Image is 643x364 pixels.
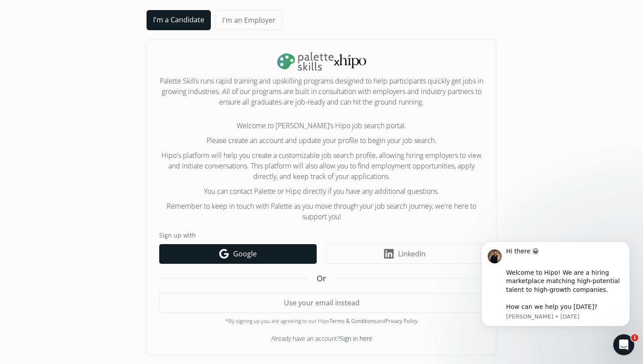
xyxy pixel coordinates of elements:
[159,52,484,71] h1: x
[631,334,638,341] span: 1
[215,10,283,30] a: I'm an Employer
[159,231,484,240] label: Sign up with
[159,150,484,182] p: Hipo's platform will help you create a customizable job search profile, allowing hiring employers...
[147,10,211,30] a: I'm a Candidate
[329,317,377,325] a: Terms & Conditions
[159,201,484,222] p: Remember to keep in touch with Palette as you move through your job search journey, we're here to...
[159,293,484,313] button: Use your email instead
[159,76,484,107] h2: Palette Skills runs rapid training and upskilling programs designed to help participants quickly ...
[277,52,334,71] img: palette-logo-DLm18L25.png
[613,334,634,355] iframe: Intercom live chat
[317,273,326,284] span: Or
[398,248,426,259] span: LinkedIn
[159,135,484,146] p: Please create an account and update your profile to begin your job search.
[159,186,484,196] p: You can contact Palette or Hipo directly if you have any additional questions.
[159,244,317,264] a: Google
[159,120,484,131] p: Welcome to [PERSON_NAME]’s Hipo job search portal.
[159,334,484,343] div: Already have an account?
[339,54,366,68] img: svg+xml,%3c
[159,317,484,325] div: *By signing up you are agreeing to our Hipo and
[468,228,643,340] iframe: Intercom notifications message
[340,334,372,343] a: Sign in here
[233,248,257,259] span: Google
[385,317,418,325] a: Privacy Policy
[325,244,484,264] a: LinkedIn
